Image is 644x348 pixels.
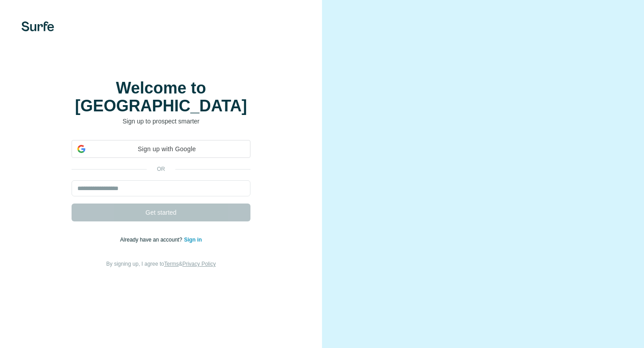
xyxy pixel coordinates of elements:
span: Already have an account? [120,237,184,243]
a: Sign in [184,237,202,243]
h1: Welcome to [GEOGRAPHIC_DATA] [72,79,250,115]
span: By signing up, I agree to & [106,261,216,267]
a: Terms [164,261,179,267]
div: Sign up with Google [72,140,250,158]
img: Surfe's logo [21,21,54,31]
p: Sign up to prospect smarter [72,117,250,126]
span: Sign up with Google [89,144,245,154]
p: or [147,165,175,173]
a: Privacy Policy [182,261,216,267]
